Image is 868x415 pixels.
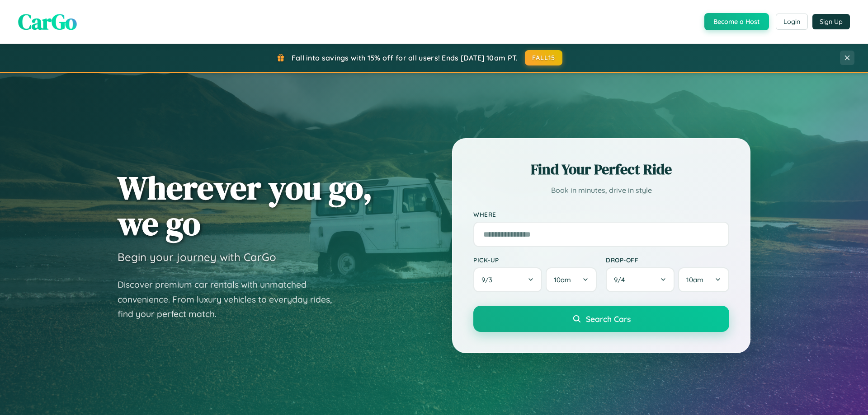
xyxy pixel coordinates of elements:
[473,267,542,292] button: 9/3
[118,250,276,264] h3: Begin your journey with CarGo
[614,275,629,284] span: 9 / 4
[473,184,729,197] p: Book in minutes, drive in style
[546,267,597,292] button: 10am
[776,14,808,30] button: Login
[606,256,729,264] label: Drop-off
[481,275,497,284] span: 9 / 3
[686,275,703,284] span: 10am
[18,7,77,37] span: CarGo
[606,267,675,292] button: 9/4
[678,267,729,292] button: 10am
[473,210,729,218] label: Where
[812,14,850,29] button: Sign Up
[473,256,597,264] label: Pick-up
[473,306,729,332] button: Search Cars
[525,50,563,65] button: FALL15
[118,170,373,241] h1: Wherever you go, we go
[586,314,631,324] span: Search Cars
[118,277,344,322] p: Discover premium car rentals with unmatched convenience. From luxury vehicles to everyday rides, ...
[473,159,729,179] h2: Find Your Perfect Ride
[704,13,769,30] button: Become a Host
[292,53,518,62] span: Fall into savings with 15% off for all users! Ends [DATE] 10am PT.
[554,275,571,284] span: 10am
